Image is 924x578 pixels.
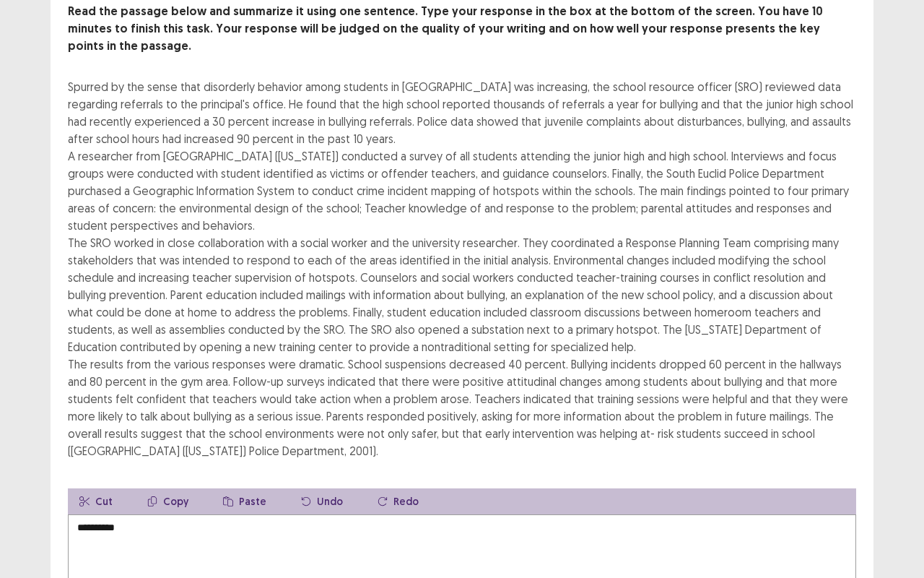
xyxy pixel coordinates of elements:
[68,3,856,55] p: Read the passage below and summarize it using one sentence. Type your response in the box at the ...
[212,488,278,514] button: Paste
[68,78,856,460] div: Spurred by the sense that disorderly behavior among students in [GEOGRAPHIC_DATA] was increasing,...
[136,488,200,514] button: Copy
[366,488,430,514] button: Redo
[68,488,124,514] button: Cut
[289,488,354,514] button: Undo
